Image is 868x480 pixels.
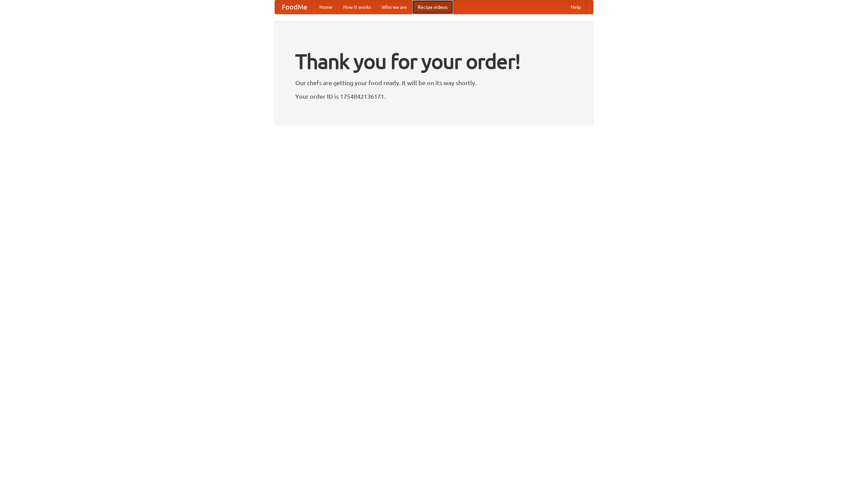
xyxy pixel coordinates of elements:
a: Help [565,0,586,14]
p: Our chefs are getting your food ready. It will be on its way shortly. [295,78,573,88]
a: Recipe videos [412,0,453,14]
a: Home [314,0,338,14]
a: How it works [338,0,376,14]
a: FoodMe [275,0,314,14]
a: Who we are [376,0,412,14]
p: Your order ID is 1754842136171. [295,91,573,101]
h1: Thank you for your order! [295,45,573,78]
